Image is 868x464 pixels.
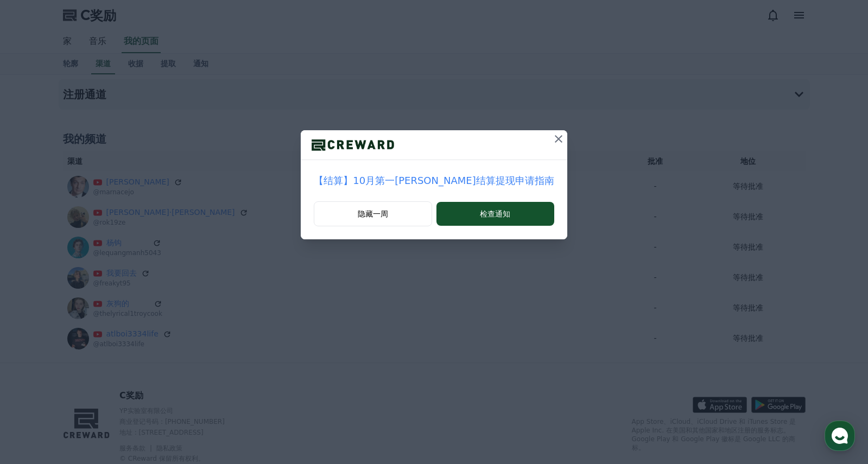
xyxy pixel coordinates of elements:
[436,202,554,226] button: 检查通知
[314,173,554,188] a: 【结算】10月第一[PERSON_NAME]结算提现申请指南
[314,175,554,186] font: 【结算】10月第一[PERSON_NAME]结算提现申请指南
[314,201,432,226] button: 隐藏一周
[301,137,405,153] img: 标识
[480,209,510,218] font: 检查通知
[358,209,388,218] font: 隐藏一周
